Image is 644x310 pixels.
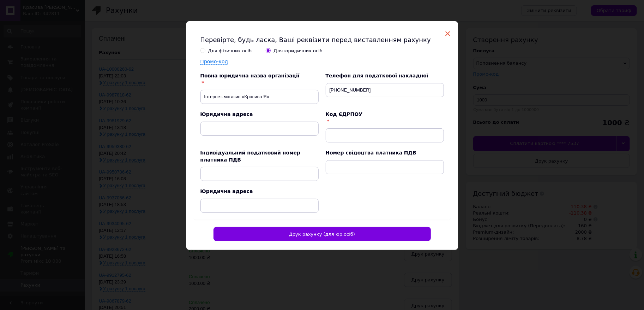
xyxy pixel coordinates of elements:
[200,73,300,78] label: Повна юридична назва організації
[326,150,416,156] label: Номер свідоцтва платника ПДВ
[200,59,228,64] label: Промо-код
[208,48,252,54] div: Для фізичних осіб
[326,73,428,78] label: Телефон для податкової накладної
[273,48,323,54] div: Для юридичних осіб
[326,111,363,117] label: Код ЄДРПОУ
[213,227,431,241] button: Друк рахунку (для юр.осіб)
[289,232,355,237] span: Друк рахунку (для юр.осіб)
[200,150,301,163] label: Індивідуальний податковий номер платника ПДВ
[200,111,253,117] label: Юридична адреса
[200,35,444,44] h2: Перевірте, будь ласка, Ваші реквізити перед виставленням рахунку
[200,188,253,194] label: Юридична адреса
[445,28,451,40] span: ×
